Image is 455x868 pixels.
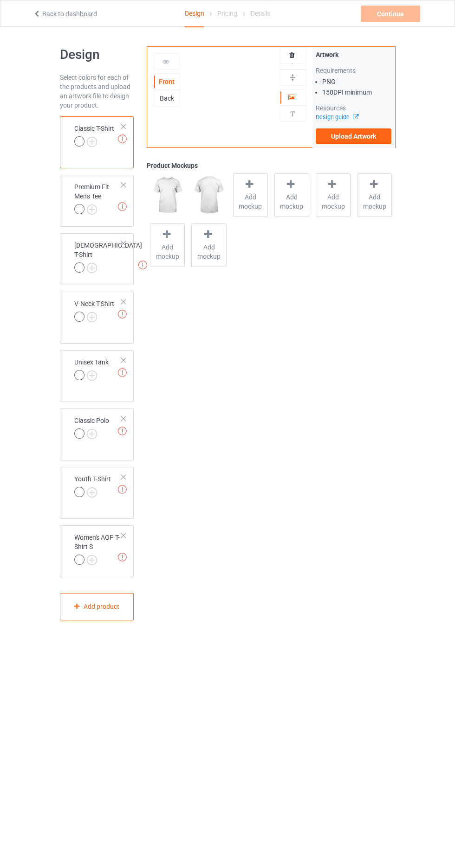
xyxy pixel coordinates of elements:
[33,10,97,18] a: Back to dashboard
[74,124,114,146] div: Classic T-Shirt
[118,553,127,562] img: exclamation icon
[154,77,179,86] div: Front
[316,173,351,217] div: Add mockup
[322,88,392,97] li: 150 DPI minimum
[60,593,134,620] div: Add product
[154,94,179,103] div: Back
[275,192,309,211] span: Add mockup
[191,223,226,267] div: Add mockup
[357,173,392,217] div: Add mockup
[74,357,109,380] div: Unisex Tank
[118,368,127,377] img: exclamation icon
[87,487,97,498] img: svg+xml;base64,PD94bWwgdmVyc2lvbj0iMS4wIiBlbmNvZGluZz0iVVRGLTgiPz4KPHN2ZyB3aWR0aD0iMjJweCIgaGVpZ2...
[74,182,122,214] div: Premium Fit Mens Tee
[87,137,97,147] img: svg+xml;base64,PD94bWwgdmVyc2lvbj0iMS4wIiBlbmNvZGluZz0iVVRGLTgiPz4KPHN2ZyB3aWR0aD0iMjJweCIgaGVpZ2...
[192,243,226,261] span: Add mockup
[74,474,111,497] div: Youth T-Shirt
[118,134,127,143] img: exclamation icon
[316,50,392,59] div: Artwork
[60,292,134,344] div: V-Neck T-Shirt
[118,427,127,435] img: exclamation icon
[118,202,127,211] img: exclamation icon
[74,299,114,321] div: V-Neck T-Shirt
[150,223,185,267] div: Add mockup
[60,350,134,402] div: Unisex Tank
[138,261,147,269] img: exclamation icon
[316,192,350,211] span: Add mockup
[87,370,97,381] img: svg+xml;base64,PD94bWwgdmVyc2lvbj0iMS4wIiBlbmNvZGluZz0iVVRGLTgiPz4KPHN2ZyB3aWR0aD0iMjJweCIgaGVpZ2...
[274,173,309,217] div: Add mockup
[74,241,142,272] div: [DEMOGRAPHIC_DATA] T-Shirt
[74,416,109,438] div: Classic Polo
[118,310,127,319] img: exclamation icon
[60,233,134,285] div: [DEMOGRAPHIC_DATA] T-Shirt
[251,0,270,26] div: Details
[288,109,297,118] img: svg%3E%0A
[316,66,392,75] div: Requirements
[150,173,185,217] img: regular.jpg
[87,204,97,215] img: svg+xml;base64,PD94bWwgdmVyc2lvbj0iMS4wIiBlbmNvZGluZz0iVVRGLTgiPz4KPHN2ZyB3aWR0aD0iMjJweCIgaGVpZ2...
[87,312,97,322] img: svg+xml;base64,PD94bWwgdmVyc2lvbj0iMS4wIiBlbmNvZGluZz0iVVRGLTgiPz4KPHN2ZyB3aWR0aD0iMjJweCIgaGVpZ2...
[185,0,204,27] div: Design
[87,555,97,565] img: svg+xml;base64,PD94bWwgdmVyc2lvbj0iMS4wIiBlbmNvZGluZz0iVVRGLTgiPz4KPHN2ZyB3aWR0aD0iMjJweCIgaGVpZ2...
[316,128,392,144] label: Upload Artwork
[233,173,268,217] div: Add mockup
[60,525,134,577] div: Women's AOP T-Shirt S
[234,192,267,211] span: Add mockup
[150,243,184,261] span: Add mockup
[316,103,392,113] div: Resources
[87,429,97,439] img: svg+xml;base64,PD94bWwgdmVyc2lvbj0iMS4wIiBlbmNvZGluZz0iVVRGLTgiPz4KPHN2ZyB3aWR0aD0iMjJweCIgaGVpZ2...
[74,533,122,564] div: Women's AOP T-Shirt S
[118,485,127,494] img: exclamation icon
[316,114,358,121] a: Design guide
[147,161,395,170] div: Product Mockups
[60,408,134,460] div: Classic Polo
[217,0,237,26] div: Pricing
[60,116,134,168] div: Classic T-Shirt
[288,73,297,82] img: svg%3E%0A
[60,46,134,63] h1: Design
[60,467,134,519] div: Youth T-Shirt
[322,77,392,86] li: PNG
[60,73,134,110] div: Select colors for each of the products and upload an artwork file to design your product.
[87,263,97,273] img: svg+xml;base64,PD94bWwgdmVyc2lvbj0iMS4wIiBlbmNvZGluZz0iVVRGLTgiPz4KPHN2ZyB3aWR0aD0iMjJweCIgaGVpZ2...
[357,192,391,211] span: Add mockup
[191,173,226,217] img: regular.jpg
[60,175,134,227] div: Premium Fit Mens Tee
